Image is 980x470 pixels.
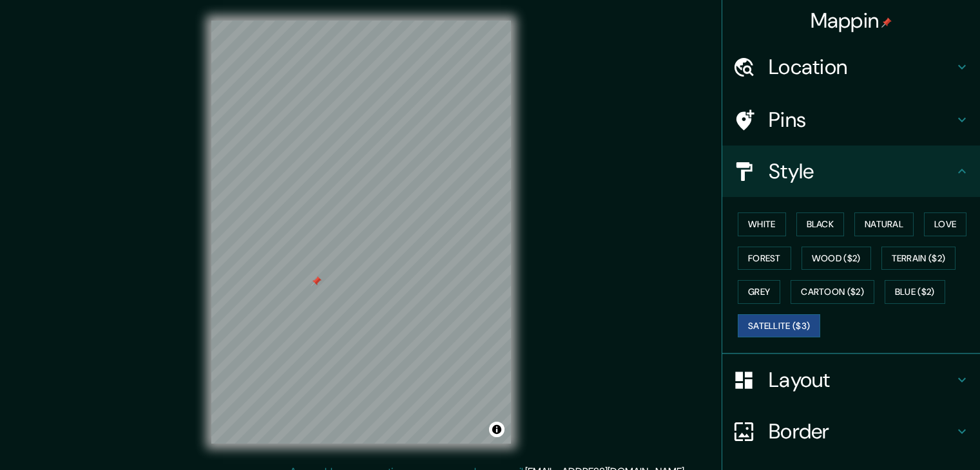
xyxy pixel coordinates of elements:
[722,94,980,146] div: Pins
[738,314,820,338] button: Satellite ($3)
[722,41,980,93] div: Location
[811,8,892,33] h4: Mappin
[769,367,954,393] h4: Layout
[769,418,954,444] h4: Border
[796,212,845,236] button: Black
[881,247,956,270] button: Terrain ($2)
[722,146,980,197] div: Style
[802,247,871,270] button: Wood ($2)
[924,212,966,236] button: Love
[885,280,945,304] button: Blue ($2)
[738,280,780,304] button: Grey
[211,21,511,444] canvas: Map
[722,354,980,406] div: Layout
[881,17,892,28] img: pin-icon.png
[738,247,791,270] button: Forest
[769,107,954,133] h4: Pins
[769,54,954,80] h4: Location
[865,420,966,456] iframe: Help widget launcher
[769,158,954,184] h4: Style
[722,406,980,457] div: Border
[738,212,786,236] button: White
[791,280,874,304] button: Cartoon ($2)
[489,422,504,437] button: Toggle attribution
[854,212,914,236] button: Natural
